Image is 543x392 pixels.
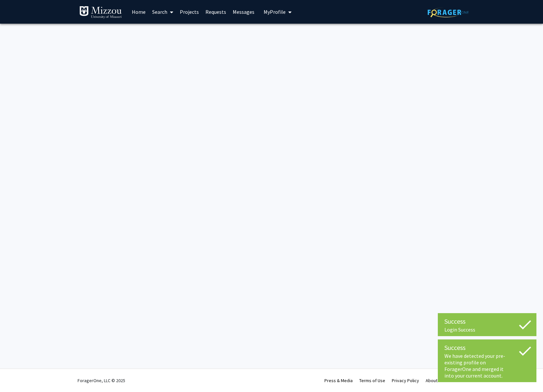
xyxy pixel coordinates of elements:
div: Success [444,343,530,353]
a: Messages [229,0,258,23]
img: University of Missouri Logo [79,6,122,19]
a: Privacy Policy [392,378,419,383]
span: My Profile [264,9,286,15]
a: Home [129,0,149,23]
div: We have detected your pre-existing profile on ForagerOne and merged it into your current account. [444,353,530,379]
a: Terms of Use [359,378,385,383]
a: Press & Media [324,378,353,383]
a: Search [149,0,177,23]
a: Requests [202,0,229,23]
div: Success [444,316,530,326]
div: ForagerOne, LLC © 2025 [78,369,125,392]
a: Projects [177,0,202,23]
div: Login Success [444,326,530,333]
a: About [426,378,437,383]
img: ForagerOne Logo [428,7,469,17]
